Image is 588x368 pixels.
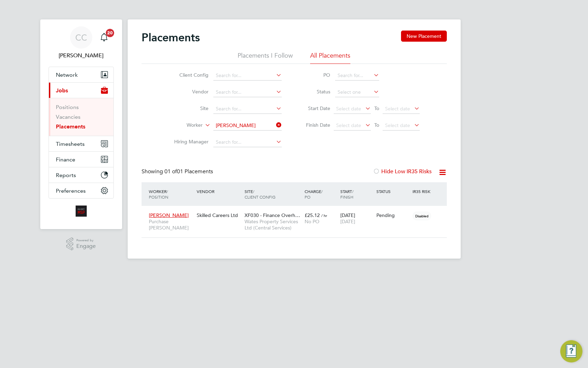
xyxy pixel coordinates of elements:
[305,218,319,225] span: No PO
[310,51,350,64] li: All Placements
[305,189,323,200] span: / PO
[305,212,320,218] span: £25.12
[142,168,214,175] div: Showing
[49,152,113,167] button: Finance
[163,122,203,129] label: Worker
[372,120,381,129] span: To
[169,139,208,145] label: Hiring Manager
[336,106,361,112] span: Select date
[56,87,68,94] span: Jobs
[401,31,447,42] button: New Placement
[56,172,76,178] span: Reports
[299,89,330,95] label: Status
[49,83,113,98] button: Jobs
[169,89,208,95] label: Vendor
[385,106,410,112] span: Select date
[149,212,189,218] span: [PERSON_NAME]
[49,26,114,60] a: CC[PERSON_NAME]
[213,71,282,81] input: Search for...
[213,87,282,97] input: Search for...
[339,185,375,203] div: Start
[106,29,114,37] span: 20
[97,26,111,49] a: 20
[213,137,282,147] input: Search for...
[245,212,300,218] span: XF030 - Finance Overh…
[411,185,435,198] div: IR35 Risk
[147,185,195,203] div: Worker
[164,168,177,175] span: 01 of
[245,189,275,200] span: / Client Config
[340,218,355,225] span: [DATE]
[49,183,113,198] button: Preferences
[147,208,447,214] a: [PERSON_NAME]Purchase [PERSON_NAME]Skilled Careers LtdXF030 - Finance Overh…Wates Property Servic...
[149,189,168,200] span: / Position
[321,213,327,218] span: / hr
[49,136,113,151] button: Timesheets
[56,123,85,130] a: Placements
[213,121,282,131] input: Search for...
[40,19,122,229] nav: Main navigation
[49,167,113,183] button: Reports
[213,104,282,114] input: Search for...
[56,104,79,110] a: Positions
[76,243,96,249] span: Engage
[299,72,330,78] label: PO
[75,33,87,42] span: CC
[195,185,243,198] div: Vendor
[164,168,213,175] span: 01 Placements
[336,122,361,128] span: Select date
[66,237,96,251] a: Powered byEngage
[149,218,193,231] span: Purchase [PERSON_NAME]
[560,340,582,362] button: Engage Resource Center
[142,31,200,44] h2: Placements
[195,209,243,222] div: Skilled Careers Ltd
[335,87,379,97] input: Select one
[385,122,410,128] span: Select date
[373,168,432,175] label: Hide Low IR35 Risks
[340,189,353,200] span: / Finish
[299,105,330,111] label: Start Date
[56,156,75,163] span: Finance
[76,237,96,243] span: Powered by
[412,211,431,220] span: Disabled
[56,187,86,194] span: Preferences
[339,209,375,228] div: [DATE]
[169,72,208,78] label: Client Config
[299,122,330,128] label: Finish Date
[76,206,87,217] img: alliancemsp-logo-retina.png
[243,185,303,203] div: Site
[372,104,381,113] span: To
[335,71,379,81] input: Search for...
[245,218,301,231] span: Wates Property Services Ltd (Central Services)
[238,51,293,64] li: Placements I Follow
[169,105,208,111] label: Site
[375,185,411,198] div: Status
[49,67,113,82] button: Network
[49,206,114,217] a: Go to home page
[49,98,113,136] div: Jobs
[376,212,409,218] div: Pending
[56,114,80,120] a: Vacancies
[303,185,339,203] div: Charge
[49,51,114,60] span: Claire Compton
[56,141,85,147] span: Timesheets
[56,72,78,78] span: Network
